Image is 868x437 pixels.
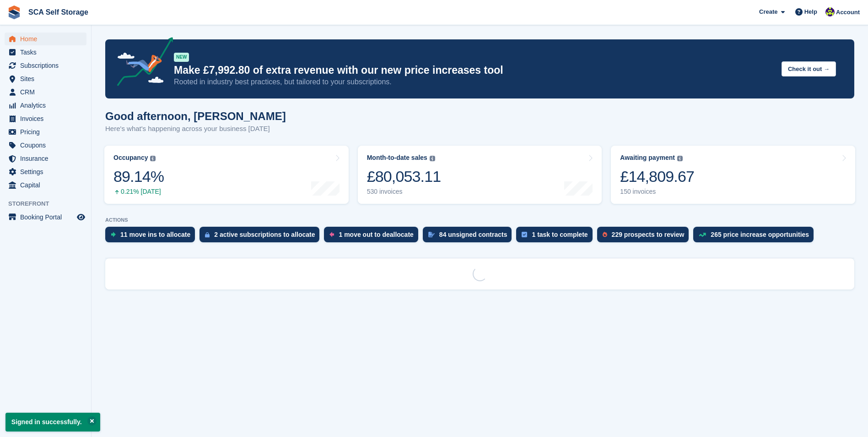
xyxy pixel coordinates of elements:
a: SCA Self Storage [25,5,92,20]
div: £14,809.67 [620,167,694,186]
a: menu [5,179,86,191]
div: 89.14% [113,167,164,186]
div: 1 task to complete [532,231,588,238]
a: 1 task to complete [516,227,597,247]
div: 265 price increase opportunities [711,231,809,238]
a: Preview store [75,212,86,223]
a: menu [5,99,86,112]
img: price-adjustments-announcement-icon-8257ccfd72463d97f412b2fc003d46551f7dbcb40ab6d574587a9cd5c0d94... [109,37,173,89]
img: active_subscription_to_allocate_icon-d502201f5373d7db506a760aba3b589e785aa758c864c3986d89f69b8ff3... [205,232,210,238]
img: icon-info-grey-7440780725fd019a000dd9b08b2336e03edf1995a4989e88bcd33f0948082b44.svg [677,156,683,161]
span: Booking Portal [20,211,75,224]
a: menu [5,46,86,59]
a: 1 move out to deallocate [324,227,422,247]
img: contract_signature_icon-13c848040528278c33f63329250d36e43548de30e8caae1d1a13099fd9432cc5.svg [428,232,435,237]
span: Subscriptions [20,59,75,72]
a: 84 unsigned contracts [423,227,517,247]
p: ACTIONS [105,217,854,223]
p: Signed in successfully. [5,413,100,432]
div: 1 move out to deallocate [339,231,413,238]
div: 150 invoices [620,188,694,196]
div: 84 unsigned contracts [439,231,507,238]
a: 265 price increase opportunities [693,227,818,247]
a: 2 active subscriptions to allocate [199,227,324,247]
div: 11 move ins to allocate [120,231,190,238]
a: 11 move ins to allocate [105,227,199,247]
a: 229 prospects to review [597,227,694,247]
a: menu [5,112,86,125]
img: price_increase_opportunities-93ffe204e8149a01c8c9dc8f82e8f89637d9d84a8eef4429ea346261dce0b2c0.svg [699,233,706,237]
p: Here's what's happening across your business [DATE] [105,124,286,134]
img: icon-info-grey-7440780725fd019a000dd9b08b2336e03edf1995a4989e88bcd33f0948082b44.svg [430,156,435,161]
div: 229 prospects to review [612,231,685,238]
span: Home [20,33,75,45]
span: Help [804,7,817,16]
a: menu [5,165,86,178]
span: Invoices [20,112,75,125]
img: move_ins_to_allocate_icon-fdf77a2bb77ea45bf5b3d319d69a93e2d87916cf1d5bf7949dd705db3b84f3ca.svg [111,232,116,237]
div: Awaiting payment [620,154,675,162]
a: menu [5,33,86,45]
span: Tasks [20,46,75,59]
div: Occupancy [113,154,148,162]
img: Thomas Webb [825,7,835,16]
p: Make £7,992.80 of extra revenue with our new price increases tool [174,64,774,77]
div: 0.21% [DATE] [113,188,164,196]
span: Storefront [8,199,91,208]
div: 530 invoices [367,188,441,196]
div: Month-to-date sales [367,154,427,162]
span: Pricing [20,126,75,138]
button: Check it out → [782,61,836,76]
span: Coupons [20,139,75,152]
img: task-75834270c22a3079a89374b754ae025e5fb1db73e45f91037f5363f120a921f8.svg [522,232,527,237]
img: move_outs_to_deallocate_icon-f764333ba52eb49d3ac5e1228854f67142a1ed5810a6f6cc68b1a99e826820c5.svg [329,232,334,237]
img: icon-info-grey-7440780725fd019a000dd9b08b2336e03edf1995a4989e88bcd33f0948082b44.svg [150,156,156,161]
img: prospect-51fa495bee0391a8d652442698ab0144808aea92771e9ea1ae160a38d050c398.svg [603,232,607,237]
div: 2 active subscriptions to allocate [214,231,315,238]
a: menu [5,86,86,98]
h1: Good afternoon, [PERSON_NAME] [105,110,286,122]
div: £80,053.11 [367,167,441,186]
a: Month-to-date sales £80,053.11 530 invoices [358,146,602,204]
a: menu [5,59,86,72]
a: menu [5,152,86,165]
div: NEW [174,53,189,62]
span: CRM [20,86,75,98]
span: Insurance [20,152,75,165]
a: menu [5,126,86,138]
span: Settings [20,165,75,178]
a: menu [5,139,86,152]
span: Capital [20,179,75,191]
a: Occupancy 89.14% 0.21% [DATE] [104,146,349,204]
a: Awaiting payment £14,809.67 150 invoices [611,146,855,204]
a: menu [5,72,86,85]
span: Sites [20,72,75,85]
span: Create [759,7,777,16]
span: Account [836,8,860,17]
img: stora-icon-8386f47178a22dfd0bd8f6a31ec36ba5ce8667c1dd55bd0f319d3a0aa187defe.svg [7,5,21,19]
a: menu [5,211,86,224]
span: Analytics [20,99,75,112]
p: Rooted in industry best practices, but tailored to your subscriptions. [174,77,774,87]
